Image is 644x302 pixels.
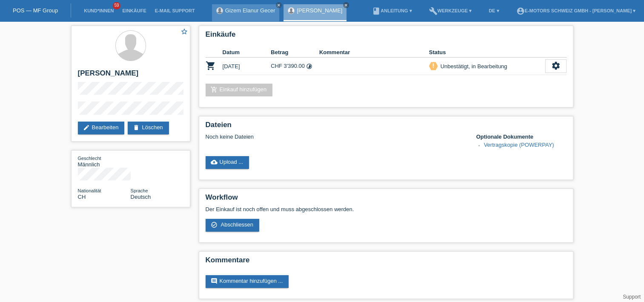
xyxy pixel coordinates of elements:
[78,69,183,82] h2: [PERSON_NAME]
[484,8,503,13] a: DE ▾
[484,142,554,148] a: Vertragskopie (POWERPAY)
[211,278,218,285] i: comment
[78,122,125,134] a: editBearbeiten
[429,47,545,58] th: Status
[211,159,218,166] i: cloud_upload
[516,7,524,15] i: account_circle
[78,156,101,161] span: Geschlecht
[430,63,436,69] i: priority_high
[271,47,319,58] th: Betrag
[206,219,260,232] a: check_circle_outline Abschliessen
[211,221,218,228] i: check_circle_outline
[83,124,90,131] i: edit
[128,122,169,134] a: deleteLöschen
[78,155,131,168] div: Männlich
[131,188,148,193] span: Sprache
[206,121,567,134] h2: Dateien
[180,28,188,37] a: star_border
[151,8,199,13] a: E-Mail Support
[429,7,437,15] i: build
[78,188,101,193] span: Nationalität
[343,2,349,8] a: close
[220,221,253,228] span: Abschliessen
[223,58,271,75] td: [DATE]
[271,58,319,75] td: CHF 3'390.00
[344,3,348,7] i: close
[211,86,218,93] i: add_shopping_cart
[78,194,86,200] span: Schweiz
[180,28,188,35] i: star_border
[225,7,275,14] a: Gizem Elanur Gecer
[297,7,342,14] a: [PERSON_NAME]
[372,7,381,15] i: book
[206,256,567,269] h2: Kommentare
[319,47,429,58] th: Kommentar
[131,194,151,200] span: Deutsch
[476,134,567,140] h4: Optionale Dokumente
[118,8,150,13] a: Einkäufe
[438,62,507,71] div: Unbestätigt, in Bearbeitung
[623,294,641,300] a: Support
[80,8,118,13] a: Kund*innen
[206,134,466,140] div: Noch keine Dateien
[368,8,416,13] a: bookAnleitung ▾
[206,206,567,212] p: Der Einkauf ist noch offen und muss abgeschlossen werden.
[276,2,282,8] a: close
[206,193,567,206] h2: Workflow
[551,61,561,70] i: settings
[306,63,312,70] i: Fixe Raten (36 Raten)
[223,47,271,58] th: Datum
[277,3,281,7] i: close
[13,7,58,14] a: POS — MF Group
[206,30,567,43] h2: Einkäufe
[133,124,140,131] i: delete
[424,8,476,13] a: buildWerkzeuge ▾
[206,275,289,288] a: commentKommentar hinzufügen ...
[206,156,249,169] a: cloud_uploadUpload ...
[206,61,216,71] i: POSP00028040
[206,84,273,96] a: add_shopping_cartEinkauf hinzufügen
[113,2,120,9] span: 59
[512,8,640,13] a: account_circleE-Motors Schweiz GmbH - [PERSON_NAME] ▾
